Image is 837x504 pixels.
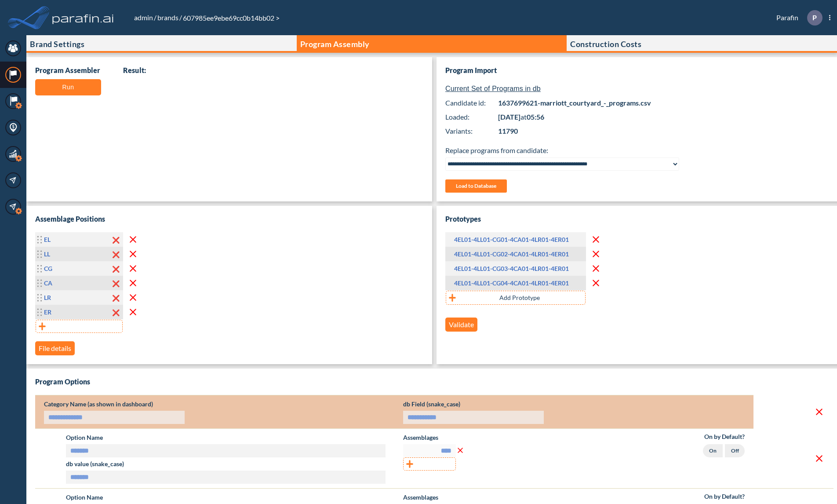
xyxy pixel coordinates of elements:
td: 4EL01-4LL01-CG03-4CA01-4LR01-4ER01 [445,261,586,276]
p: Variants: [445,126,833,136]
h3: Program Import [445,66,833,75]
p: Construction Costs [570,40,641,48]
td: EL [35,232,123,247]
button: delete line [590,278,601,289]
button: delete line [127,248,138,259]
td: 4EL01-4LL01-CG02-4CA01-4LR01-4ER01 [445,247,586,261]
td: CG [35,261,123,276]
button: delete line [127,292,138,303]
span: Loaded: [445,112,498,122]
h3: Assemblage Positions [35,215,423,223]
td: LL [35,247,123,261]
span: Candidate id: [445,98,833,108]
button: delete line [590,234,601,245]
button: delete line [127,307,138,318]
td: CA [35,276,123,290]
p: db value (snake_case) [66,460,386,468]
a: admin [133,13,154,22]
p: Option Name [66,433,386,442]
p: Add Prototype [499,293,540,302]
p: Assemblages [403,433,456,442]
p: Current Set of Programs in db [445,84,833,94]
a: brands [156,13,179,22]
span: ❌ [112,308,120,317]
button: delete category [814,406,825,417]
button: Construction Costs [567,35,837,53]
div: Parafin [763,10,830,26]
p: Program Assembler [35,66,101,75]
button: Brand Settings [26,35,297,53]
img: logo [51,9,116,26]
span: [DATE] [498,113,520,121]
button: Add Prototype [446,291,586,305]
span: ❌ [112,250,120,259]
button: delete line [590,263,601,274]
button: delete line [127,278,138,289]
h3: Prototypes [445,215,833,223]
span: at [520,113,527,121]
span: ❌ [112,294,120,303]
td: LR [35,290,123,305]
button: add assemblages [403,457,456,471]
button: Run [35,79,101,95]
button: File details [35,341,75,355]
td: ER [35,305,123,319]
p: P [812,14,817,22]
label: Off [725,444,745,457]
p: Category Name (as shown in dashboard) [44,400,386,409]
span: ❌ [112,236,120,245]
td: 4EL01-4LL01-CG04-4CA01-4LR01-4ER01 [445,276,586,290]
td: 4EL01-4LL01-CG01-4CA01-4LR01-4ER01 [445,232,586,247]
button: delete Assemblages [456,446,465,455]
p: Option Name [66,493,386,502]
h3: Program Options [35,377,833,386]
p: Assemblages [403,493,456,502]
p: db Field (snake_case) [403,400,745,409]
label: On [703,444,723,457]
p: Replace programs from candidate: [445,145,833,156]
button: delete line [814,453,825,464]
button: Program Assembly [297,35,567,53]
p: Program Assembly [300,40,370,48]
button: add line [36,320,123,333]
span: 11790 [498,126,833,136]
h5: On by Default? [703,433,745,441]
h5: On by Default? [703,493,745,500]
button: delete line [127,263,138,274]
span: 607985ee9ebe69cc0b14bb02 > [182,14,280,22]
button: Validate [445,318,477,332]
p: Result: [123,66,146,75]
button: Load to Database [445,179,507,193]
span: ❌ [112,279,120,288]
button: delete line [590,248,601,259]
span: ❌ [112,265,120,274]
button: delete line [127,234,138,245]
span: 05:56 [527,113,544,121]
span: 1637699621-marriott_courtyard_-_programs.csv [498,98,833,108]
p: Brand Settings [30,40,84,48]
li: / [156,12,182,23]
li: / [133,12,156,23]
